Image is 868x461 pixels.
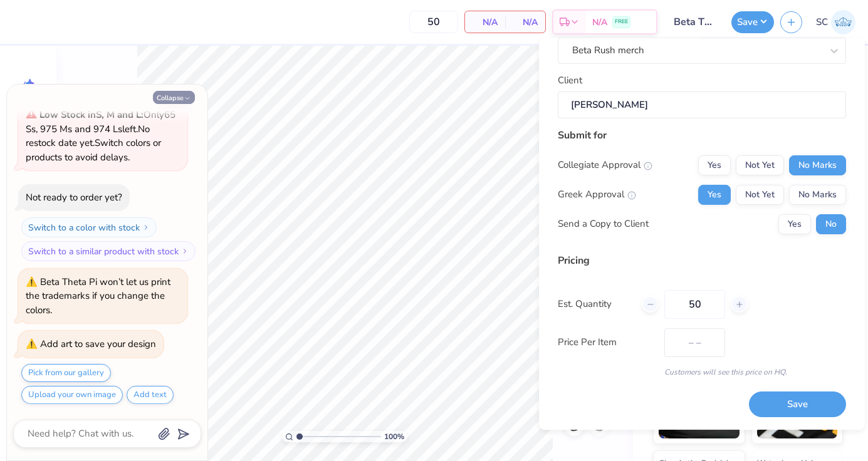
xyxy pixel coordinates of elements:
div: Pricing [558,253,846,268]
button: Upload your own image [21,386,123,404]
button: Yes [698,185,731,205]
span: SC [816,15,828,29]
span: N/A [473,16,498,29]
div: Submit for [558,128,846,143]
button: No Marks [789,185,846,205]
button: Yes [778,214,811,234]
img: Switch to a similar product with stock [181,247,189,255]
img: Switch to a color with stock [142,224,150,231]
button: Add text [127,386,174,404]
div: Add art to save your design [40,338,156,350]
button: Save [731,11,774,33]
input: – – [664,290,725,319]
button: Switch to a similar product with stock [21,241,196,261]
button: Collapse [153,91,195,104]
button: Switch to a color with stock [21,217,157,237]
input: Untitled Design [664,9,725,34]
span: 100 % [384,431,404,442]
input: – – [409,11,458,33]
button: No Marks [789,155,846,175]
span: N/A [592,16,607,29]
button: Not Yet [736,185,784,205]
button: Not Yet [736,155,784,175]
input: e.g. Ethan Linker [558,92,846,119]
div: Not ready to order yet? [26,191,122,204]
button: Save [749,392,846,418]
label: Est. Quantity [558,298,632,312]
div: Send a Copy to Client [558,217,649,232]
strong: Low Stock in S, M and L : [39,108,144,121]
div: Customers will see this price on HQ. [558,366,846,378]
button: Pick from our gallery [21,364,111,382]
span: Only 65 Ss, 975 Ms and 974 Ls left. Switch colors or products to avoid delays. [26,108,175,163]
span: N/A [513,16,538,29]
img: Saraclaire Chiaramonte [831,10,855,34]
a: SC [816,10,855,34]
label: Client [558,73,582,88]
div: Beta Theta Pi won’t let us print the trademarks if you change the colors. [26,276,170,316]
div: Collegiate Approval [558,158,652,173]
div: Greek Approval [558,188,636,202]
span: FREE [615,18,628,26]
label: Price Per Item [558,336,655,350]
button: No [816,214,846,234]
button: Yes [698,155,731,175]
